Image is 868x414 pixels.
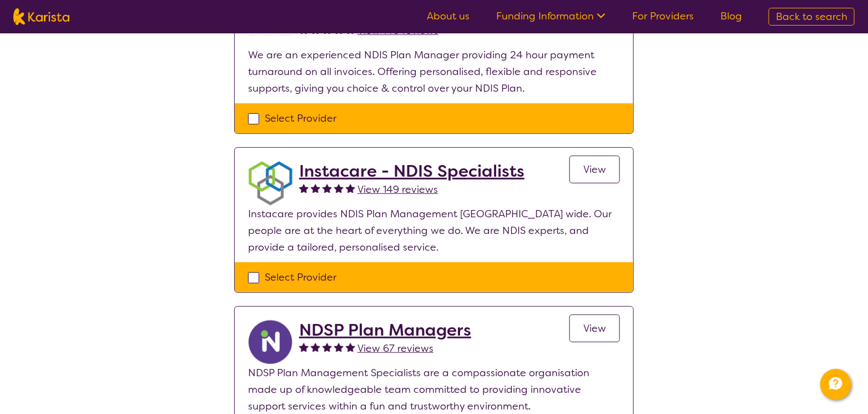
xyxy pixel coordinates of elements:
[322,342,332,352] img: fullstar
[248,206,620,256] p: Instacare provides NDIS Plan Management [GEOGRAPHIC_DATA] wide. Our people are at the heart of ev...
[248,47,620,97] p: We are an experienced NDIS Plan Manager providing 24 hour payment turnaround on all invoices. Off...
[569,156,620,183] a: View
[299,342,309,352] img: fullstar
[248,320,292,365] img: ryxpuxvt8mh1enfatjpo.png
[720,9,742,23] a: Blog
[357,181,438,198] a: View 149 reviews
[334,342,344,352] img: fullstar
[346,342,355,352] img: fullstar
[776,10,847,23] span: Back to search
[357,183,438,196] span: View 149 reviews
[299,183,309,193] img: fullstar
[632,9,694,23] a: For Providers
[322,183,332,193] img: fullstar
[346,183,355,193] img: fullstar
[334,183,344,193] img: fullstar
[427,9,470,23] a: About us
[299,161,524,181] a: Instacare - NDIS Specialists
[311,342,320,352] img: fullstar
[357,342,433,355] span: View 67 reviews
[357,340,433,357] a: View 67 reviews
[569,315,620,342] a: View
[496,9,605,23] a: Funding Information
[769,8,855,26] a: Back to search
[248,161,292,206] img: obkhna0zu27zdd4ubuus.png
[820,369,851,400] button: Channel Menu
[299,320,471,340] a: NDSP Plan Managers
[583,322,606,335] span: View
[311,183,320,193] img: fullstar
[13,8,69,25] img: Karista logo
[583,163,606,176] span: View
